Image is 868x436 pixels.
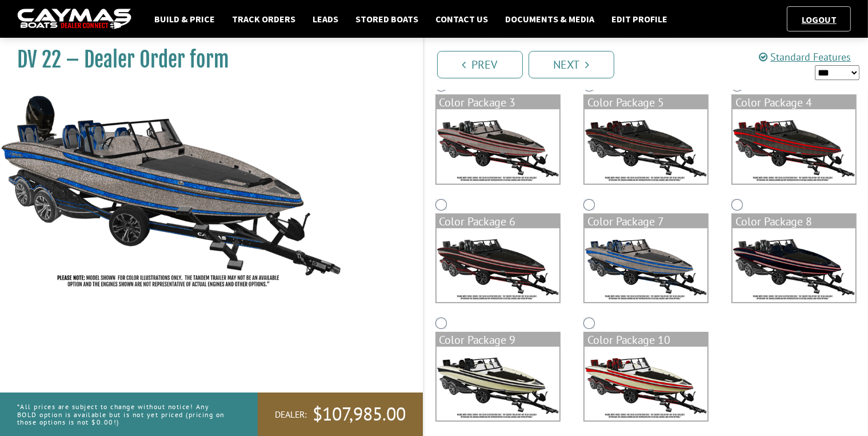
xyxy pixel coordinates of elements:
[17,47,394,73] h1: DV 22 – Dealer Order form
[437,228,559,302] img: color_package_367.png
[759,50,851,64] a: Standard Features
[733,228,855,302] img: color_package_369.png
[307,11,344,26] a: Leads
[437,109,559,183] img: color_package_364.png
[437,347,559,421] img: color_package_370.png
[585,347,707,421] img: color_package_371.png
[585,333,707,347] div: Color Package 10
[437,96,559,109] div: Color Package 3
[275,409,307,421] span: Dealer:
[437,51,523,78] a: Prev
[437,333,559,347] div: Color Package 9
[733,109,855,183] img: color_package_366.png
[606,11,673,26] a: Edit Profile
[437,215,559,228] div: Color Package 6
[17,397,232,431] p: *All prices are subject to change without notice! Any BOLD option is available but is not yet pri...
[430,11,494,26] a: Contact Us
[733,96,855,109] div: Color Package 4
[585,215,707,228] div: Color Package 7
[529,51,614,78] a: Next
[149,11,221,26] a: Build & Price
[585,109,707,183] img: color_package_365.png
[796,14,842,25] a: Logout
[350,11,424,26] a: Stored Boats
[17,9,131,30] img: caymas-dealer-connect-2ed40d3bc7270c1d8d7ffb4b79bf05adc795679939227970def78ec6f6c03838.gif
[499,11,600,26] a: Documents & Media
[226,11,301,26] a: Track Orders
[258,393,423,436] a: Dealer:$107,985.00
[585,228,707,302] img: color_package_368.png
[585,96,707,109] div: Color Package 5
[733,215,855,228] div: Color Package 8
[313,402,406,426] span: $107,985.00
